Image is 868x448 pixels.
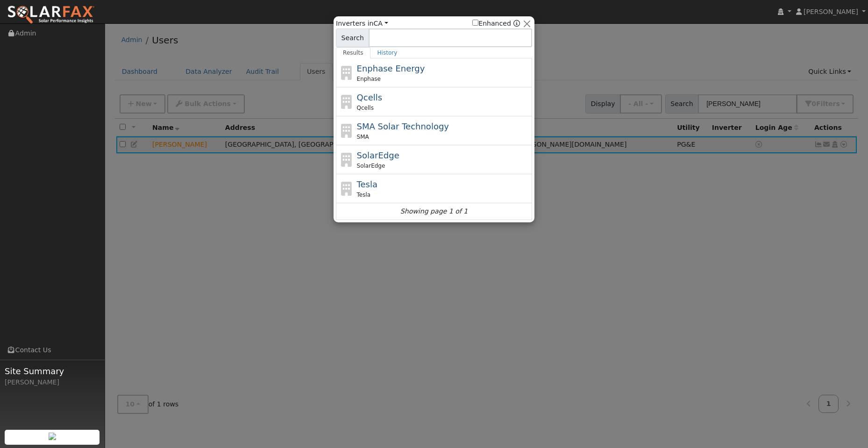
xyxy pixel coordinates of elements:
[400,206,468,216] i: Showing page 1 of 1
[49,433,56,440] img: retrieve
[357,162,385,170] span: SolarEdge
[7,5,95,25] img: SolarFax
[5,377,100,387] div: [PERSON_NAME]
[357,179,377,189] span: Tesla
[357,121,449,131] span: SMA Solar Technology
[357,133,369,141] span: SMA
[357,150,399,160] span: SolarEdge
[513,20,520,27] a: Enhanced Providers
[336,47,370,58] a: Results
[373,20,388,27] a: CA
[5,365,100,377] span: Site Summary
[472,20,478,26] input: Enhanced
[370,47,405,58] a: History
[357,64,425,73] span: Enphase Energy
[336,28,369,47] span: Search
[357,92,383,102] span: Qcells
[357,191,371,199] span: Tesla
[472,19,511,28] label: Enhanced
[357,75,381,83] span: Enphase
[336,19,388,28] span: Inverters in
[804,8,858,15] span: [PERSON_NAME]
[472,19,520,28] span: Show enhanced providers
[357,104,374,112] span: Qcells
